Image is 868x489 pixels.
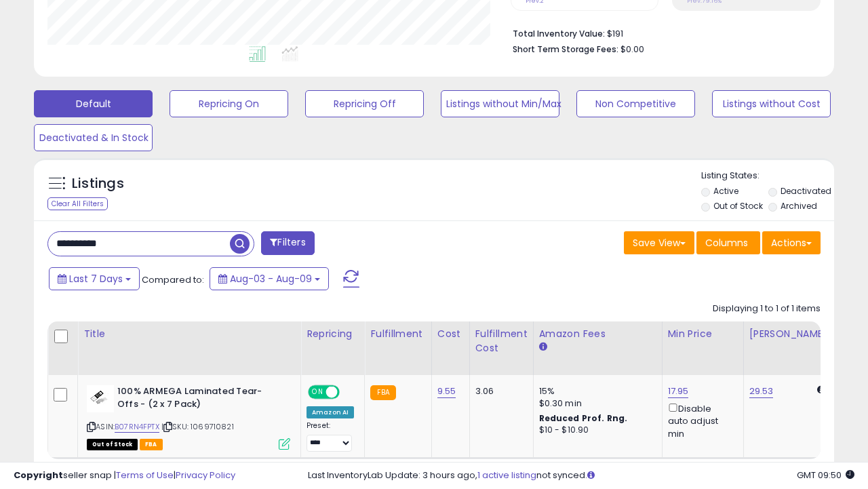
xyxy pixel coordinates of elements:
label: Out of Stock [713,200,763,212]
button: Save View [624,231,694,254]
span: Compared to: [142,273,204,286]
div: 3.06 [475,385,523,397]
button: Listings without Cost [712,90,831,117]
h5: Listings [72,174,124,193]
div: ASIN: [87,385,290,448]
strong: Copyright [14,469,63,482]
b: Short Term Storage Fees: [513,43,618,55]
div: seller snap | | [14,469,235,482]
span: All listings that are currently out of stock and unavailable for purchase on Amazon [87,439,138,450]
div: [PERSON_NAME] [749,327,830,341]
b: 100% ARMEGA Laminated Tear-Offs - (2 x 7 Pack) [117,385,282,414]
label: Deactivated [781,185,831,197]
button: Aug-03 - Aug-09 [210,267,329,290]
small: Amazon Fees. [539,341,547,353]
div: 15% [539,385,652,397]
span: Aug-03 - Aug-09 [230,272,312,286]
a: Privacy Policy [176,469,235,482]
b: Reduced Prof. Rng. [539,412,628,424]
button: Columns [696,231,760,254]
div: Amazon AI [307,406,354,418]
span: ON [309,387,326,398]
div: Disable auto adjust min [668,401,733,440]
div: Title [83,327,295,341]
span: | SKU: 1069710821 [161,421,234,432]
p: Listing States: [701,170,834,182]
span: OFF [338,387,359,398]
a: 1 active listing [477,469,536,482]
button: Repricing On [170,90,288,117]
span: $0.00 [620,43,644,56]
div: Min Price [668,327,738,341]
a: Terms of Use [116,469,174,482]
button: Listings without Min/Max [441,90,559,117]
div: Cost [437,327,464,341]
b: Total Inventory Value: [513,28,605,39]
button: Actions [762,231,821,254]
div: $10 - $10.90 [539,425,652,436]
a: B07RN4FPTX [115,421,159,433]
div: Repricing [307,327,359,341]
button: Filters [261,231,314,255]
span: 2025-08-17 09:50 GMT [797,469,854,482]
span: Last 7 Days [69,272,123,286]
button: Non Competitive [576,90,695,117]
label: Archived [781,200,817,212]
div: Last InventoryLab Update: 3 hours ago, not synced. [308,469,854,482]
div: Fulfillment Cost [475,327,528,355]
div: Amazon Fees [539,327,656,341]
a: 17.95 [668,385,689,398]
div: $0.30 min [539,397,652,410]
small: FBA [370,385,395,400]
div: Clear All Filters [47,197,108,210]
div: Fulfillment [370,327,425,341]
li: $191 [513,24,811,41]
label: Active [713,185,738,197]
button: Repricing Off [305,90,424,117]
div: Displaying 1 to 1 of 1 items [713,302,821,315]
img: 31f3CpmXdaL._SL40_.jpg [87,385,114,412]
button: Last 7 Days [49,267,140,290]
span: Columns [705,236,748,250]
div: Preset: [307,421,354,452]
button: Deactivated & In Stock [34,124,153,151]
a: 29.53 [749,385,774,398]
a: 9.55 [437,385,456,398]
button: Default [34,90,153,117]
span: FBA [140,439,163,450]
